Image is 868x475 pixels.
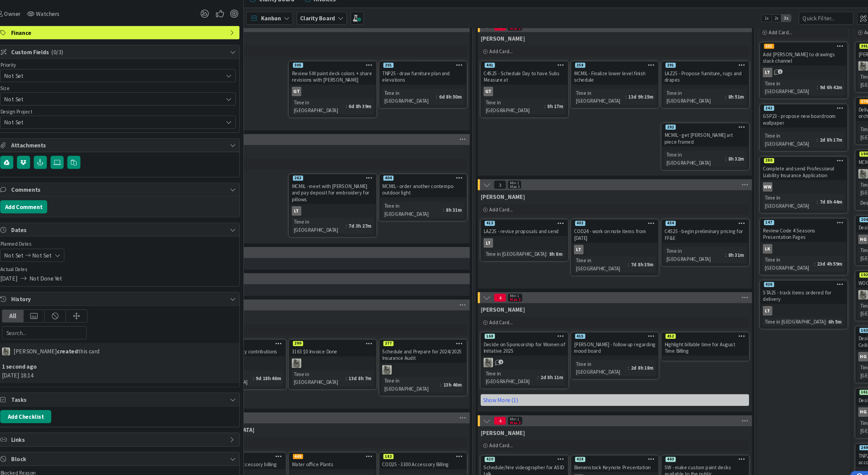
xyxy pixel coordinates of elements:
input: Quick Filter... [768,20,819,32]
div: 291LAZ25 - Propose furniture, rugs and drapes [642,66,722,87]
div: 292MCMIL - get [PERSON_NAME] art piece framed [642,124,722,145]
div: Time in [GEOGRAPHIC_DATA] [475,241,534,249]
div: 402 [557,213,637,220]
div: 242 [736,107,746,112]
div: 452 [645,319,654,324]
span: Not Set [29,96,230,106]
div: 434 [645,214,654,219]
div: 452 [642,318,722,325]
img: PA [381,348,390,357]
span: Add Card... [481,201,502,207]
div: GT [297,89,306,98]
div: LT [733,293,813,302]
div: GSP23 - propose new boardroom wallpaper [733,112,813,127]
a: 280Complete and send Professional Liability Insurance ApplicationWWTime in [GEOGRAPHIC_DATA]:7d 8... [732,154,814,207]
div: LAZ25 - Propose furniture, rugs and drapes [642,73,722,87]
div: LAZ25 - revise proposals and send [473,220,553,228]
div: 242 [733,106,813,112]
div: 147Review Code 4 Seasons Presentation Pages [733,213,813,234]
b: Clarity Board [304,22,337,29]
div: LT [733,72,813,81]
a: 201TNP25 - draw furniture plan and elevationsTime in [GEOGRAPHIC_DATA]:6d 8h 50m [378,66,460,109]
div: 331 [733,49,813,55]
div: Time in [GEOGRAPHIC_DATA] [644,149,700,164]
div: 13h 46m [436,363,457,370]
div: 277 [382,326,392,331]
div: 391 [825,49,834,54]
span: : [261,357,262,364]
div: Time in [GEOGRAPHIC_DATA] [735,189,785,204]
span: : [438,200,439,208]
a: 168Decide on Sponsorship for Women of Initiative 2025PATime in [GEOGRAPHIC_DATA]:2d 8h 11m [473,318,554,370]
div: 8h 51m [701,95,719,103]
div: 449 [298,431,308,436]
div: LK [735,236,744,245]
div: 277Schedule and Prepare for 2024/2025 Insurance Audit [379,325,459,346]
div: Review SW paint deck colors + share revisions with [PERSON_NAME] [295,73,375,87]
div: 242GSP23 - propose new boardroom wallpaper [733,106,813,127]
div: 147 [736,213,746,218]
div: 280Complete and send Professional Liability Insurance Application [733,155,813,176]
div: 299 [298,326,308,331]
div: Add [PERSON_NAME] to drawings slack channel [733,55,813,70]
div: PA [473,342,553,350]
div: 292 [642,124,722,130]
div: 201 [382,67,392,72]
div: 9d 18h 46m [262,357,289,364]
div: Time in [GEOGRAPHIC_DATA] [735,131,785,146]
div: 13d 9h 15m [608,95,635,103]
span: Add Card... [481,54,502,60]
span: : [793,304,794,312]
div: 2d 8h 18m [611,347,635,355]
div: 163 [825,314,834,318]
a: 434C4S25 - begin preliminary pricing for FF&ETime in [GEOGRAPHIC_DATA]:8h 31m [641,213,722,256]
a: 2993163 $0 Invoice DonePATime in [GEOGRAPHIC_DATA]:13d 8h 7m [294,325,376,371]
div: GT [473,89,553,98]
span: Not Set [29,118,230,127]
div: 420 [473,433,553,439]
span: : [783,250,784,258]
a: 147Review Code 4 Seasons Presentation PagesLKTime in [GEOGRAPHIC_DATA]:23d 4h 59m [732,212,814,264]
div: 182COD25 - 3300 Accessory Billing [379,430,459,445]
div: LT [559,236,568,245]
div: Time in [GEOGRAPHIC_DATA] [475,100,532,115]
img: Visit kanbanzone.com [4,4,14,14]
div: 7d 3h 27m [348,215,373,223]
img: PA [824,166,833,175]
a: 441C4S25 - Schedule Day to have Subs Measure atGTTime in [GEOGRAPHIC_DATA]:8h 17m [473,66,554,118]
div: 449 [295,430,375,436]
div: 249 [825,423,834,428]
div: Schedule and Prepare for 2024/2025 Insurance Audit [379,331,459,346]
div: MCMIL - get [PERSON_NAME] art piece framed [642,130,722,145]
span: : [607,95,608,103]
img: PA [824,278,833,287]
span: : [785,135,786,143]
a: 426STA25 - track items ordered for deliveryLTTime in [GEOGRAPHIC_DATA]:6h 5m [732,270,814,314]
a: 305Review SW paint deck colors + share revisions with [PERSON_NAME]GTTime in [GEOGRAPHIC_DATA]:6d... [294,66,376,118]
div: 2d 8h 11m [527,356,551,364]
div: Time in [GEOGRAPHIC_DATA] [297,353,347,368]
span: Kanban [268,22,287,30]
div: 434C4S25 - begin preliminary pricing for FF&E [642,213,722,234]
div: PA [295,342,375,351]
div: 168 [476,319,486,324]
div: 441 [476,67,486,72]
div: 168 [473,318,553,325]
div: 204 [825,211,834,215]
div: 413 [476,214,486,219]
div: 23d 4h 59m [784,250,811,258]
div: 182 [382,431,392,436]
div: MCMIL - Finalize lower level finish schedule [557,73,637,87]
div: Time in [GEOGRAPHIC_DATA] [297,211,347,226]
div: 8h 31m [439,200,457,208]
div: 413 [473,213,553,220]
div: 182 [379,430,459,436]
span: Watchers [59,18,81,26]
div: HG [824,388,833,396]
a: 292MCMIL - get [PERSON_NAME] art piece framedTime in [GEOGRAPHIC_DATA]:8h 32m [641,123,722,167]
div: STA25 - track items ordered for delivery [733,276,813,291]
div: Time in [GEOGRAPHIC_DATA] [644,239,700,253]
div: MCMIL - order another contempo outdoor light [379,178,459,192]
span: 1 [749,73,753,78]
div: LT [735,293,744,302]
